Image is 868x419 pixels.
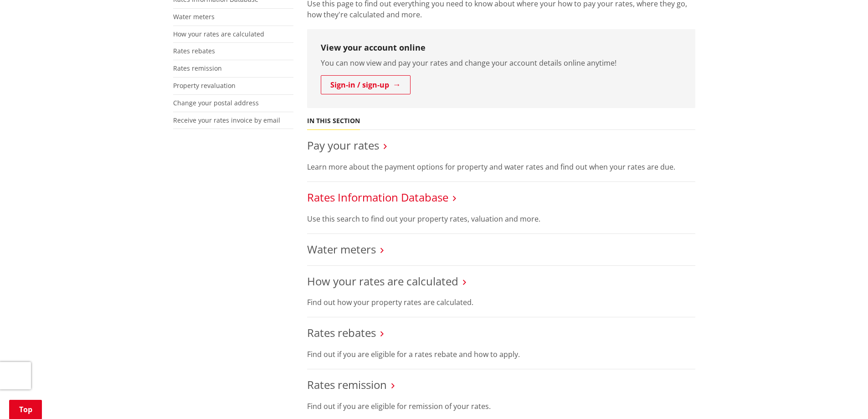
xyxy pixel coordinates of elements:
[173,116,280,124] a: Receive your rates invoice by email
[307,325,376,340] a: Rates rebates
[307,377,387,392] a: Rates remission
[9,400,42,419] a: Top
[826,381,859,414] iframe: Messenger Launcher
[307,401,695,412] p: Find out if you are eligible for remission of your rates.
[307,138,379,153] a: Pay your rates
[173,81,236,90] a: Property revaluation
[173,12,215,21] a: Water meters
[307,349,695,360] p: Find out if you are eligible for a rates rebate and how to apply.
[307,213,695,224] p: Use this search to find out your property rates, valuation and more.
[307,190,448,205] a: Rates Information Database
[173,64,222,72] a: Rates remission
[307,242,376,257] a: Water meters
[321,75,411,94] a: Sign-in / sign-up
[173,47,215,55] a: Rates rebates
[321,43,682,53] h3: View your account online
[321,57,682,68] p: You can now view and pay your rates and change your account details online anytime!
[173,30,264,38] a: How your rates are calculated
[173,98,259,107] a: Change your postal address
[307,274,458,289] a: How your rates are calculated
[307,161,695,172] p: Learn more about the payment options for property and water rates and find out when your rates ar...
[307,117,360,125] h5: In this section
[307,297,695,308] p: Find out how your property rates are calculated.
